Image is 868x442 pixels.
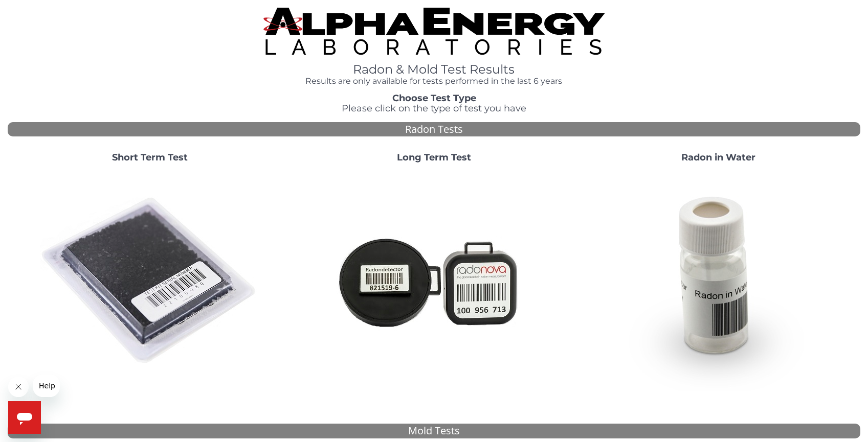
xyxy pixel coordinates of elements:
[40,171,260,391] img: ShortTerm.jpg
[263,77,605,86] h4: Results are only available for tests performed in the last 6 years
[392,92,476,104] strong: Choose Test Type
[324,171,544,391] img: Radtrak2vsRadtrak3.jpg
[263,8,605,55] img: TightCrop.jpg
[397,152,471,163] strong: Long Term Test
[608,171,828,391] img: RadoninWater.jpg
[263,63,605,76] h1: Radon & Mold Test Results
[112,152,188,163] strong: Short Term Test
[8,401,41,434] iframe: Button to launch messaging window
[681,152,755,163] strong: Radon in Water
[8,424,860,438] div: Mold Tests
[8,377,29,397] iframe: Close message
[8,122,860,137] div: Radon Tests
[342,103,526,114] span: Please click on the type of test you have
[33,375,60,397] iframe: Message from company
